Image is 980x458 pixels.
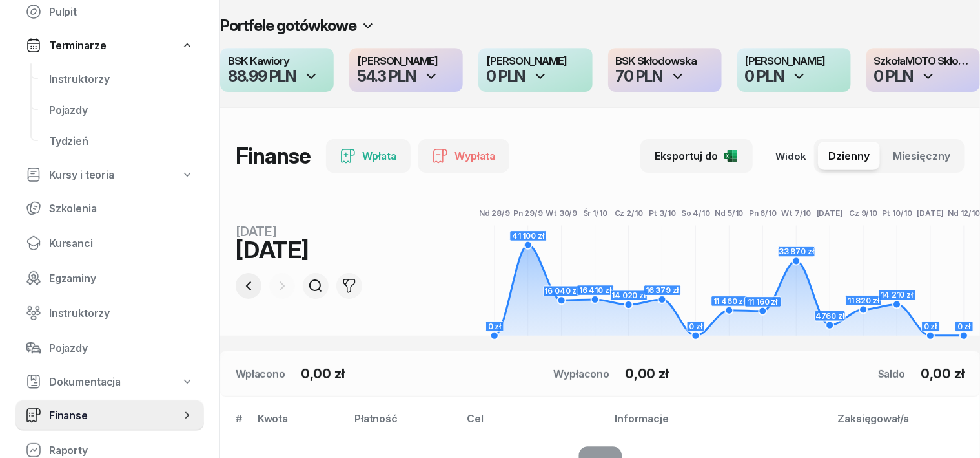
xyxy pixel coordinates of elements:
[49,6,194,18] span: Pulpit
[640,139,753,173] button: Eksportuj do
[616,56,714,67] h4: BSK Skłodowska
[250,412,347,435] th: Kwota
[486,69,525,84] div: 0 PLN
[608,48,722,92] button: BSK Skłodowska70 PLN
[486,56,584,67] h4: [PERSON_NAME]
[418,139,509,173] button: Wypłata
[917,208,944,218] tspan: [DATE]
[39,63,204,94] a: Instruktorzy
[49,237,194,250] span: Kursanci
[15,160,204,189] a: Kursy i teoria
[878,366,905,382] div: Saldo
[49,342,194,354] span: Pojazdy
[347,412,459,435] th: Płatność
[15,367,204,396] a: Dokumentacja
[236,144,311,168] h1: Finanse
[15,31,204,60] a: Terminarze
[655,148,739,164] div: Eksportuj do
[749,208,777,218] tspan: Pn 6/10
[15,298,204,329] a: Instruktorzy
[883,142,961,170] button: Miesięczny
[357,69,415,84] div: 54.3 PLN
[607,412,830,435] th: Informacje
[850,208,878,218] tspan: Cz 9/10
[583,208,607,218] tspan: Śr 1/10
[49,202,194,215] span: Szkolenia
[15,228,204,259] a: Kursanci
[340,148,396,164] div: Wpłata
[39,125,204,157] a: Tydzień
[874,69,913,84] div: 0 PLN
[326,139,411,173] button: Wpłata
[15,333,204,364] a: Pojazdy
[39,94,204,125] a: Pojazdy
[236,366,285,382] div: Wpłacono
[866,48,980,92] button: SzkołaMOTO Skłodowska0 PLN
[478,48,592,92] button: [PERSON_NAME]0 PLN
[236,225,396,238] div: [DATE]
[745,69,784,84] div: 0 PLN
[554,366,610,382] div: Wypłacono
[882,208,912,218] tspan: Pt 10/10
[236,238,396,261] div: [DATE]
[220,48,334,92] button: BSK Kawiory88.99 PLN
[745,56,843,67] h4: [PERSON_NAME]
[228,56,326,67] h4: BSK Kawiory
[818,142,880,170] button: Dzienny
[649,208,676,218] tspan: Pt 3/10
[49,135,194,147] span: Tydzień
[349,48,463,92] button: [PERSON_NAME]54.3 PLN
[830,412,980,435] th: Zaksięgował/a
[893,150,950,162] span: Miesięczny
[616,69,663,84] div: 70 PLN
[15,263,204,294] a: Egzaminy
[49,39,106,52] span: Terminarze
[782,208,812,218] tspan: Wt 7/10
[737,48,851,92] button: [PERSON_NAME]0 PLN
[681,208,710,218] tspan: So 4/10
[546,208,578,218] tspan: Wt 30/9
[513,208,543,218] tspan: Pn 29/9
[49,376,121,388] span: Dokumentacja
[715,208,744,218] tspan: Nd 5/10
[49,307,194,320] span: Instruktorzy
[220,16,356,36] h2: Portfele gotówkowe
[479,208,510,218] tspan: Nd 28/9
[459,412,607,435] th: Cel
[15,193,204,224] a: Szkolenia
[817,208,843,218] tspan: [DATE]
[828,150,870,162] span: Dzienny
[228,69,296,84] div: 88.99 PLN
[49,73,194,85] span: Instruktorzy
[49,409,181,422] span: Finanse
[49,272,194,285] span: Egzaminy
[49,104,194,116] span: Pojazdy
[49,169,114,181] span: Kursy i teoria
[433,148,495,164] div: Wypłata
[49,444,194,457] span: Raporty
[874,56,972,67] h4: SzkołaMOTO Skłodowska
[357,56,455,67] h4: [PERSON_NAME]
[615,208,643,218] tspan: Cz 2/10
[220,412,250,435] th: #
[15,400,204,431] a: Finanse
